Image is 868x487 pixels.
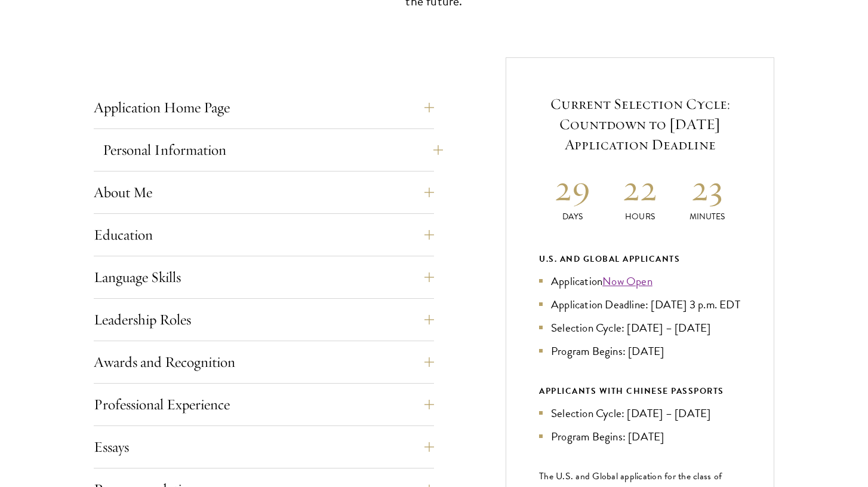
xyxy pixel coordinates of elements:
[607,210,674,223] p: Hours
[94,433,434,461] button: Essays
[539,319,741,336] li: Selection Cycle: [DATE] – [DATE]
[539,405,741,422] li: Selection Cycle: [DATE] – [DATE]
[673,166,741,210] h2: 23
[539,166,607,210] h2: 29
[94,348,434,376] button: Awards and Recognition
[539,210,607,223] p: Days
[94,93,434,122] button: Application Home Page
[539,296,741,313] li: Application Deadline: [DATE] 3 p.m. EDT
[539,252,741,267] div: U.S. and Global Applicants
[539,428,741,445] li: Program Begins: [DATE]
[539,272,741,290] li: Application
[602,272,652,290] a: Now Open
[94,305,434,334] button: Leadership Roles
[94,220,434,249] button: Education
[94,178,434,207] button: About Me
[539,94,741,155] h5: Current Selection Cycle: Countdown to [DATE] Application Deadline
[94,390,434,419] button: Professional Experience
[103,136,443,164] button: Personal Information
[539,342,741,360] li: Program Begins: [DATE]
[539,384,741,399] div: APPLICANTS WITH CHINESE PASSPORTS
[94,263,434,292] button: Language Skills
[607,166,674,210] h2: 22
[673,210,741,223] p: Minutes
